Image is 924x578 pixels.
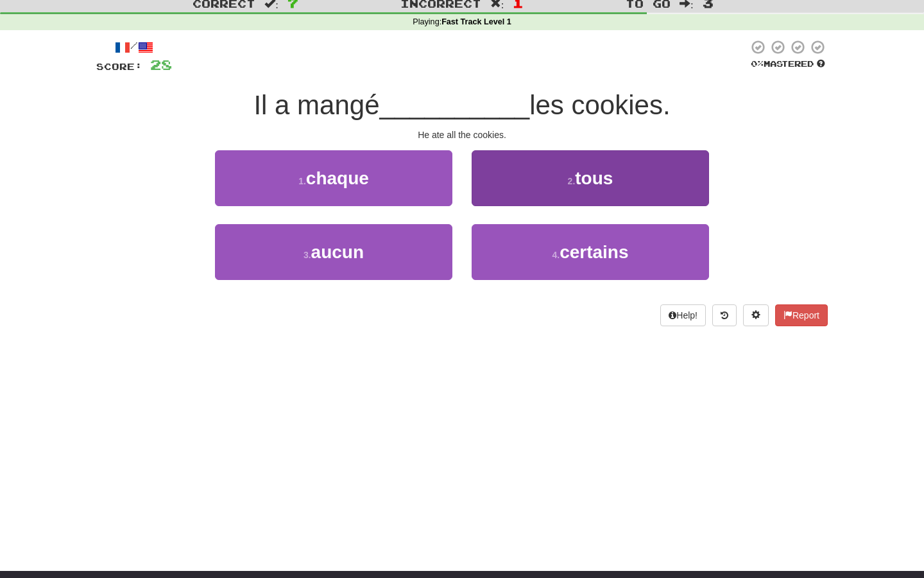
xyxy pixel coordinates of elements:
strong: Fast Track Level 1 [441,17,511,26]
span: 0 % [751,58,764,69]
span: Il a mangé [253,90,379,120]
button: 2.tous [472,150,709,206]
button: Round history (alt+y) [712,304,737,326]
div: He ate all the cookies. [96,128,828,141]
span: __________ [380,90,530,120]
span: 28 [150,57,172,73]
span: aucun [311,242,364,262]
span: tous [575,168,613,188]
span: Score: [96,61,142,72]
div: / [96,39,172,55]
button: Help! [660,304,706,326]
button: 1.chaque [215,150,452,206]
div: Mastered [748,58,828,70]
span: chaque [306,168,369,188]
button: 4.certains [472,224,709,280]
small: 3 . [304,250,311,260]
span: les cookies. [529,90,670,120]
small: 2 . [568,176,576,186]
small: 4 . [552,250,560,260]
small: 1 . [298,176,306,186]
button: 3.aucun [215,224,452,280]
button: Report [775,304,828,326]
span: certains [560,242,628,262]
